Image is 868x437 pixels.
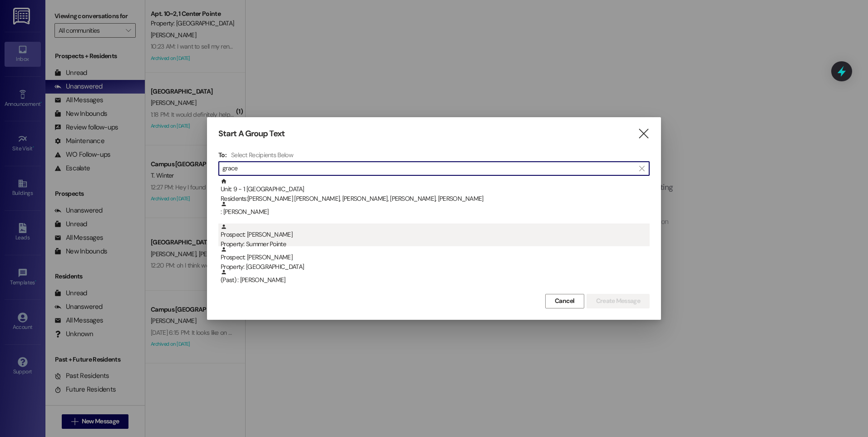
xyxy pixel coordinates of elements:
div: Unit: 9 - 1 [GEOGRAPHIC_DATA] [221,178,650,204]
div: : [PERSON_NAME] [218,201,650,223]
span: Create Message [596,296,640,306]
h4: Select Recipients Below [231,151,293,159]
div: Prospect: [PERSON_NAME]Property: Summer Pointe [218,223,650,246]
div: : [PERSON_NAME] [221,201,650,217]
div: Prospect: [PERSON_NAME] [221,246,650,272]
div: Unit: 9 - 1 [GEOGRAPHIC_DATA]Residents:[PERSON_NAME] [PERSON_NAME], [PERSON_NAME], [PERSON_NAME],... [218,178,650,201]
div: (Past) : [PERSON_NAME] [221,269,650,285]
h3: Start A Group Text [218,129,285,139]
div: (Past) : [PERSON_NAME] [218,269,650,292]
button: Create Message [587,294,650,308]
span: Cancel [555,296,575,306]
button: Clear text [635,162,649,175]
i:  [639,165,644,172]
div: Property: [GEOGRAPHIC_DATA] [221,262,650,272]
div: Property: Summer Pointe [221,239,650,249]
h3: To: [218,151,227,159]
div: Residents: [PERSON_NAME] [PERSON_NAME], [PERSON_NAME], [PERSON_NAME], [PERSON_NAME] [221,194,650,204]
input: Search for any contact or apartment [222,162,635,175]
i:  [637,129,650,139]
button: Cancel [545,294,584,308]
div: Prospect: [PERSON_NAME] [221,223,650,249]
div: Prospect: [PERSON_NAME]Property: [GEOGRAPHIC_DATA] [218,246,650,269]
